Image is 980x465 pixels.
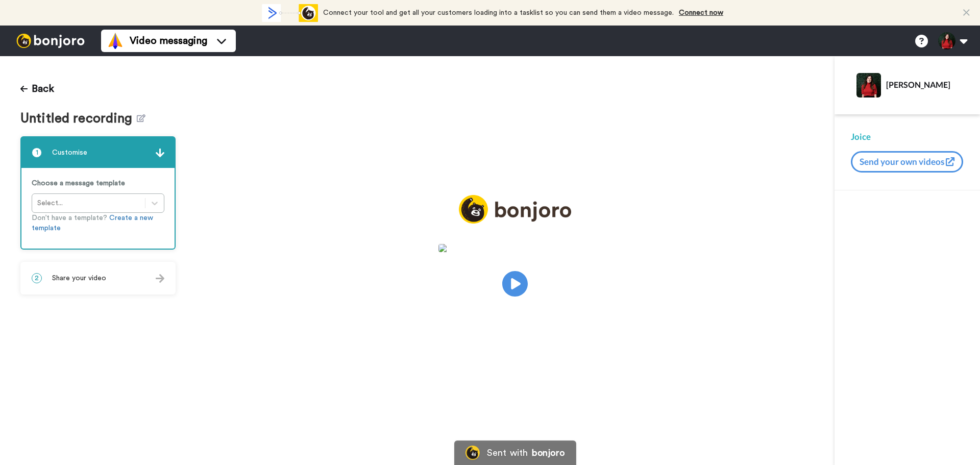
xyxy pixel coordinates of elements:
[32,213,164,233] p: Don’t have a template?
[851,151,963,173] button: Send your own videos
[20,111,137,126] span: Untitled recording
[856,73,881,97] img: Profile Image
[52,273,106,283] span: Share your video
[32,178,164,188] p: Choose a message template
[32,214,153,232] a: Create a new template
[32,273,42,283] span: 2
[20,262,176,295] div: 2Share your video
[459,195,571,224] img: logo_full.png
[12,34,89,48] img: bj-logo-header-white.svg
[886,80,963,89] div: [PERSON_NAME]
[851,131,964,143] div: Joice
[487,448,528,457] div: Sent with
[107,33,124,49] img: vm-color.svg
[679,9,723,16] a: Connect now
[130,34,207,48] span: Video messaging
[20,77,54,101] button: Back
[52,148,87,158] span: Customise
[32,148,42,158] span: 1
[262,4,318,22] div: animation
[532,448,565,457] div: bonjoro
[465,446,480,460] img: Bonjoro Logo
[454,440,576,465] a: Bonjoro LogoSent withbonjoro
[156,149,164,157] img: arrow.svg
[438,244,592,252] img: 8a410b7e-ec0e-4824-bfb3-7454b9e7a50b.jpg
[156,274,164,283] img: arrow.svg
[323,9,674,16] span: Connect your tool and get all your customers loading into a tasklist so you can send them a video...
